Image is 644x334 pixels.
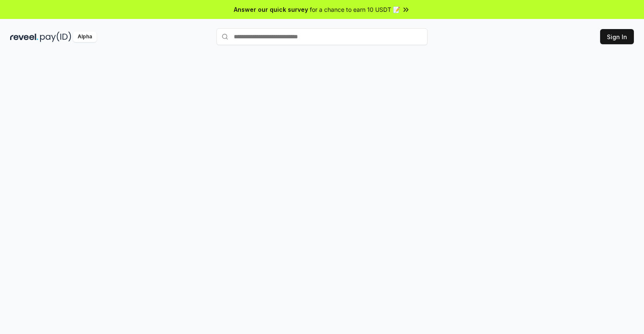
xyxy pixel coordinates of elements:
[310,5,400,14] span: for a chance to earn 10 USDT 📝
[40,32,71,42] img: pay_id
[234,5,308,14] span: Answer our quick survey
[73,32,97,42] div: Alpha
[10,32,38,42] img: reveel_dark
[600,29,634,44] button: Sign In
